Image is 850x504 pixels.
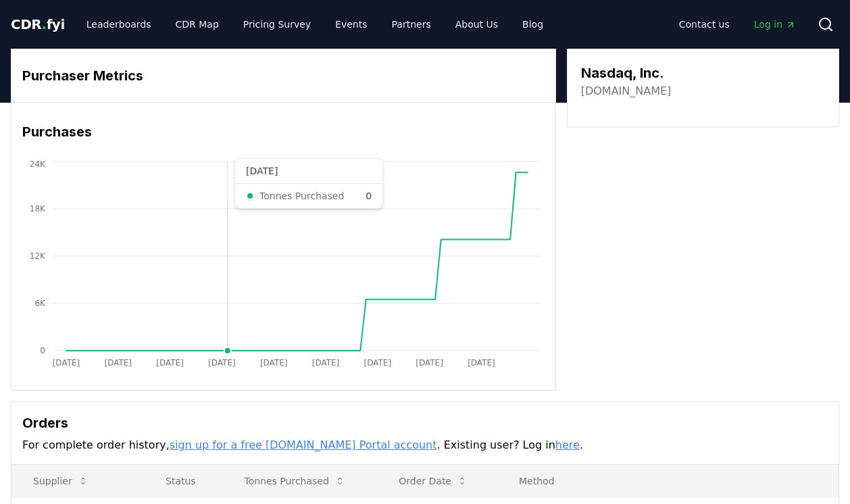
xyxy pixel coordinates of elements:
a: sign up for a free [DOMAIN_NAME] Portal account [170,438,437,451]
p: For complete order history, . Existing user? Log in . [22,437,828,453]
p: Method [508,474,828,488]
tspan: 6K [34,299,46,308]
tspan: [DATE] [208,358,236,368]
a: About Us [445,12,509,36]
a: here [555,438,580,451]
nav: Main [668,12,807,36]
a: Events [324,12,378,36]
p: Status [155,474,212,488]
tspan: [DATE] [364,358,392,368]
tspan: 18K [30,204,46,213]
tspan: [DATE] [312,358,340,368]
button: Order Date [388,468,478,495]
a: Contact us [668,12,741,36]
h3: Orders [22,413,828,433]
a: Leaderboards [76,12,162,36]
button: Supplier [22,468,99,495]
a: Partners [381,12,442,36]
a: Pricing Survey [232,12,322,36]
span: . [42,16,47,32]
a: [DOMAIN_NAME] [581,83,672,99]
tspan: 12K [30,251,46,261]
tspan: [DATE] [105,358,132,368]
tspan: [DATE] [416,358,443,368]
a: CDR.fyi [11,15,65,34]
a: Blog [511,12,554,36]
a: Log in [743,12,807,36]
tspan: [DATE] [53,358,80,368]
tspan: [DATE] [468,358,495,368]
h3: Purchaser Metrics [22,66,545,86]
span: CDR fyi [11,16,65,32]
tspan: [DATE] [156,358,184,368]
tspan: [DATE] [260,358,288,368]
nav: Main [76,12,554,36]
h3: Nasdaq, Inc. [581,63,672,83]
h3: Purchases [22,122,545,142]
a: CDR Map [165,12,230,36]
tspan: 24K [30,159,46,169]
tspan: 0 [40,346,45,355]
span: Log in [754,18,796,31]
button: Tonnes Purchased [234,468,356,495]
